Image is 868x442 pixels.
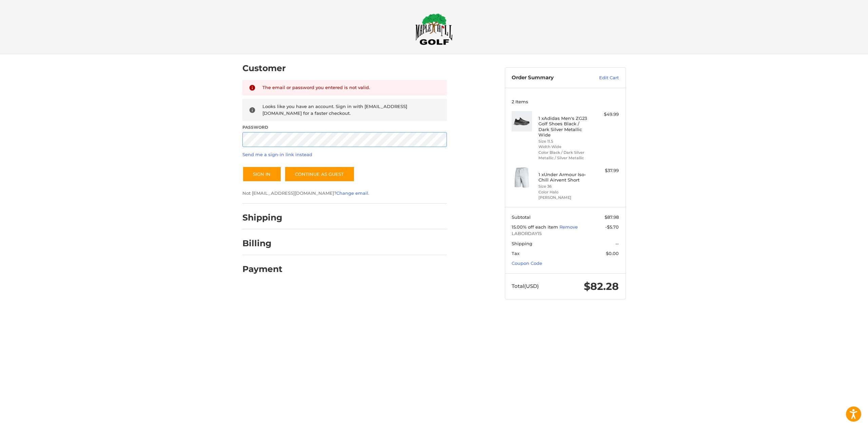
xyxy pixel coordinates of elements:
[615,241,619,246] span: --
[538,189,590,201] li: Color Halo [PERSON_NAME]
[512,99,619,104] h3: 2 Items
[538,144,590,150] li: Width Wide
[512,224,559,230] span: 15.00% off each item
[592,111,619,118] div: $49.99
[415,13,453,45] img: Maple Hill Golf
[512,251,519,256] span: Tax
[538,172,590,183] h4: 1 x Under Armour Iso-Chill Airvent Short
[512,260,542,266] a: Coupon Code
[242,63,286,73] h2: Customer
[336,190,368,196] a: Change email
[284,166,355,182] a: Continue as guest
[242,264,282,274] h2: Payment
[262,84,440,91] div: The email or password you entered is not valid.
[606,251,619,256] span: $0.00
[559,224,578,230] a: Remove
[538,115,590,138] h4: 1 x Adidas Men's ZG23 Golf Shoes Black / Dark Silver Metallic Wide
[512,230,619,237] span: LABORDAY15
[512,214,531,220] span: Subtotal
[605,224,619,230] span: -$5.70
[538,184,590,189] li: Size 36
[242,124,447,130] label: Password
[242,190,447,197] p: Not [EMAIL_ADDRESS][DOMAIN_NAME]? .
[242,152,312,157] a: Send me a sign-in link instead
[585,75,619,81] a: Edit Cart
[592,167,619,174] div: $37.99
[242,238,282,249] h2: Billing
[512,75,585,81] h3: Order Summary
[605,214,619,220] span: $87.98
[584,280,619,293] span: $82.28
[538,139,590,144] li: Size 11.5
[512,283,539,289] span: Total (USD)
[512,241,532,246] span: Shipping
[242,212,282,223] h2: Shipping
[538,150,590,161] li: Color Black / Dark Silver Metallic / Silver Metallic
[262,104,407,116] span: Looks like you have an account. Sign in with [EMAIL_ADDRESS][DOMAIN_NAME] for a faster checkout.
[242,166,281,182] button: Sign In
